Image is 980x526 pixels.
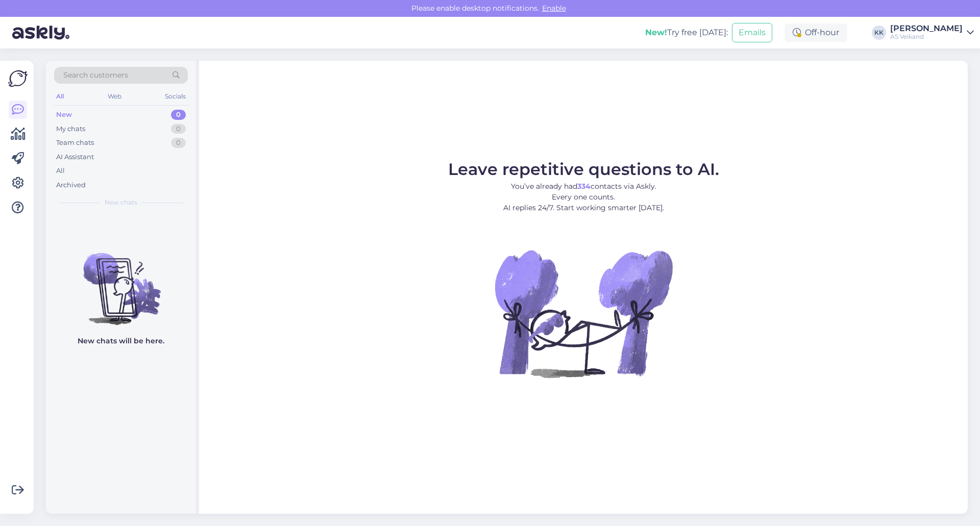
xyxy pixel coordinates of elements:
p: New chats will be here. [78,336,164,346]
b: 334 [577,182,591,191]
div: [PERSON_NAME] [890,24,963,33]
div: All [56,166,65,176]
a: [PERSON_NAME]AS Veikand [890,24,974,41]
div: New [56,110,72,120]
div: 0 [171,124,186,134]
div: 0 [171,138,186,148]
button: Emails [732,23,772,42]
div: My chats [56,124,85,134]
span: Enable [539,4,569,13]
div: AS Veikand [890,33,963,41]
img: No chats [46,235,196,327]
div: Archived [56,180,86,190]
div: Socials [163,90,188,103]
div: AI Assistant [56,152,94,162]
div: KK [872,26,886,40]
span: Search customers [63,70,128,81]
div: 0 [171,110,186,120]
div: All [54,90,66,103]
img: Askly Logo [8,69,28,88]
span: Leave repetitive questions to AI. [448,159,719,179]
span: New chats [105,198,137,207]
div: Team chats [56,138,94,148]
img: No Chat active [492,221,675,405]
div: Try free [DATE]: [645,27,728,39]
div: Web [106,90,124,103]
b: New! [645,28,667,37]
p: You’ve already had contacts via Askly. Every one counts. AI replies 24/7. Start working smarter [... [448,181,719,213]
div: Off-hour [785,23,847,42]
